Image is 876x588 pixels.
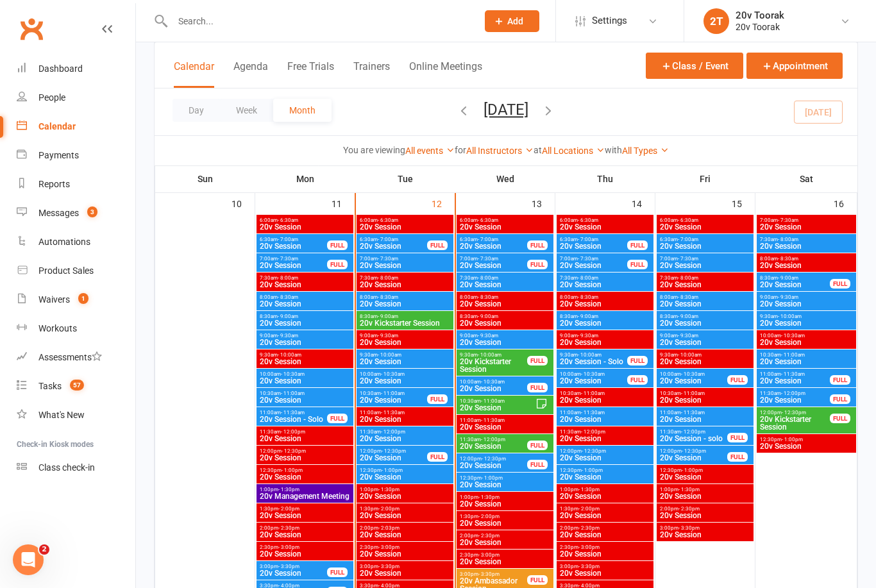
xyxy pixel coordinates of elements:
[759,333,854,339] span: 10:00am
[381,391,405,396] span: - 11:00am
[70,380,84,391] span: 57
[455,165,555,192] th: Wed
[755,165,857,192] th: Sat
[38,410,85,420] div: What's New
[659,377,728,385] span: 20v Session
[259,410,328,416] span: 11:00am
[278,314,298,319] span: - 9:00am
[527,356,548,365] div: FULL
[17,314,135,343] a: Workouts
[759,319,854,327] span: 20v Session
[281,429,305,435] span: - 12:00pm
[830,279,850,289] div: FULL
[13,544,44,575] iframe: Intercom live chat
[659,358,751,365] span: 20v Session
[559,237,628,242] span: 6:30am
[834,192,857,214] div: 16
[484,101,528,119] button: [DATE]
[17,141,135,170] a: Payments
[778,275,798,281] span: - 9:00am
[478,333,498,339] span: - 9:30am
[378,256,398,262] span: - 7:30am
[559,371,628,377] span: 10:00am
[359,410,451,416] span: 11:00am
[17,199,135,228] a: Messages 3
[759,352,854,358] span: 10:30am
[17,55,135,83] a: Dashboard
[459,379,528,385] span: 10:00am
[381,371,405,377] span: - 10:30am
[359,281,451,289] span: 20v Session
[17,83,135,112] a: People
[581,410,605,416] span: - 11:30am
[359,333,451,339] span: 9:00am
[459,242,528,250] span: 20v Session
[678,352,702,358] span: - 10:00am
[259,242,328,250] span: 20v Session
[38,179,70,189] div: Reports
[659,429,728,435] span: 11:30am
[459,319,551,327] span: 20v Session
[259,333,351,339] span: 9:00am
[359,371,451,377] span: 10:00am
[659,242,751,250] span: 20v Session
[278,333,298,339] span: - 9:30am
[527,383,548,392] div: FULL
[622,146,669,156] a: All Types
[359,339,451,346] span: 20v Session
[359,256,451,262] span: 7:00am
[327,260,348,269] div: FULL
[659,300,751,308] span: 20v Session
[605,145,622,155] strong: with
[278,237,298,242] span: - 7:00am
[681,429,705,435] span: - 12:00pm
[678,275,698,281] span: - 8:00am
[478,275,498,281] span: - 8:00am
[781,391,805,396] span: - 12:00pm
[353,60,390,88] button: Trainers
[259,223,351,231] span: 20v Session
[659,319,751,327] span: 20v Session
[559,223,651,231] span: 20v Session
[759,300,854,308] span: 20v Session
[559,256,628,262] span: 7:00am
[678,237,698,242] span: - 7:00am
[459,300,551,308] span: 20v Session
[459,256,528,262] span: 7:00am
[378,333,398,339] span: - 9:30am
[759,416,830,431] span: 20v Kickstarter Session
[287,60,334,88] button: Free Trials
[542,146,605,156] a: All Locations
[481,379,505,385] span: - 10:30am
[459,417,551,423] span: 11:00am
[432,192,455,214] div: 12
[559,281,651,289] span: 20v Session
[359,391,428,396] span: 10:30am
[378,275,398,281] span: - 8:00am
[459,237,528,242] span: 6:30am
[759,371,830,377] span: 11:00am
[359,377,451,385] span: 20v Session
[278,294,298,300] span: - 8:30am
[559,429,651,435] span: 11:30am
[459,294,551,300] span: 8:00am
[481,398,505,404] span: - 11:00am
[478,256,498,262] span: - 7:30am
[405,146,455,156] a: All events
[38,92,65,103] div: People
[759,294,854,300] span: 9:00am
[259,396,351,404] span: 20v Session
[781,333,805,339] span: - 10:30am
[678,294,698,300] span: - 8:30am
[259,217,351,223] span: 6:00am
[759,223,854,231] span: 20v Session
[759,262,854,269] span: 20v Session
[38,208,79,218] div: Messages
[359,242,428,250] span: 20v Session
[409,60,482,88] button: Online Meetings
[359,294,451,300] span: 8:00am
[781,371,805,377] span: - 11:30am
[627,240,648,250] div: FULL
[559,242,628,250] span: 20v Session
[507,16,523,26] span: Add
